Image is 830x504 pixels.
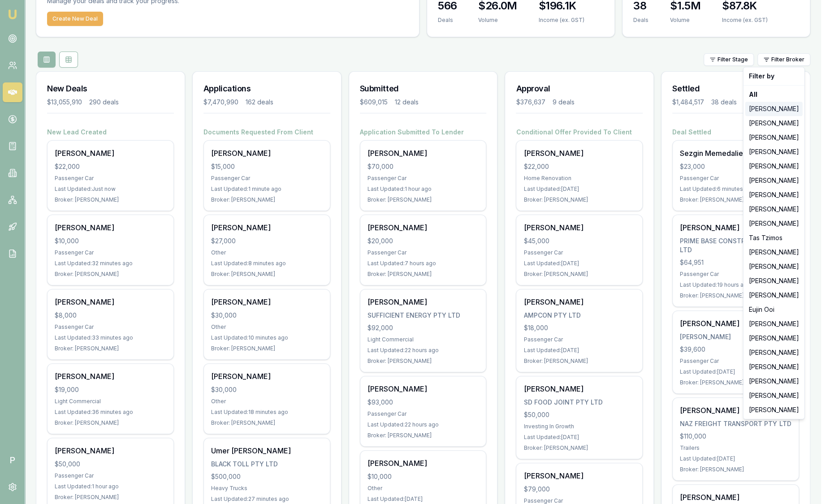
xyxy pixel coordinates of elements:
[745,331,803,345] div: [PERSON_NAME]
[745,202,803,216] div: [PERSON_NAME]
[745,173,803,188] div: [PERSON_NAME]
[745,274,803,288] div: [PERSON_NAME]
[745,388,803,403] div: [PERSON_NAME]
[745,302,803,317] div: Eujin Ooi
[745,231,803,245] div: Tas Tzimos
[745,145,803,159] div: [PERSON_NAME]
[745,345,803,360] div: [PERSON_NAME]
[745,259,803,274] div: [PERSON_NAME]
[745,216,803,231] div: [PERSON_NAME]
[745,69,803,83] div: Filter by
[749,90,757,99] strong: All
[745,159,803,173] div: [PERSON_NAME]
[745,374,803,388] div: [PERSON_NAME]
[745,317,803,331] div: [PERSON_NAME]
[745,130,803,145] div: [PERSON_NAME]
[745,288,803,302] div: [PERSON_NAME]
[745,245,803,259] div: [PERSON_NAME]
[745,188,803,202] div: [PERSON_NAME]
[745,360,803,374] div: [PERSON_NAME]
[745,102,803,116] div: [PERSON_NAME]
[745,403,803,417] div: [PERSON_NAME]
[745,116,803,130] div: [PERSON_NAME]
